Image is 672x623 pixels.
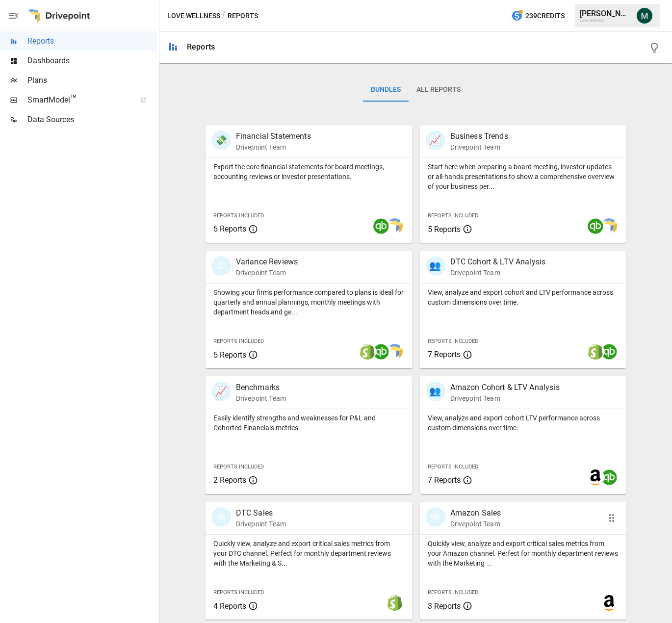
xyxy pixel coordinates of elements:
img: shopify [360,344,375,360]
img: quickbooks [601,469,617,485]
img: quickbooks [373,218,389,234]
span: 239 Credits [525,10,565,22]
p: Easily identify strengths and weaknesses for P&L and Cohorted Financials metrics. [213,413,404,433]
span: 7 Reports [428,475,461,485]
span: Reports Included [213,589,264,596]
p: Amazon Sales [450,507,501,519]
span: Reports Included [213,212,264,219]
p: Drivepoint Team [450,268,546,278]
p: Business Trends [450,130,508,142]
p: DTC Sales [236,507,286,519]
button: Bundles [363,78,409,102]
span: Reports Included [428,338,478,344]
img: shopify [387,595,403,611]
div: 🛍 [211,507,231,527]
p: Drivepoint Team [450,519,501,529]
span: Data Sources [27,114,157,126]
div: / [222,10,226,22]
span: SmartModel [27,94,129,106]
p: Start here when preparing a board meeting, investor updates or all-hands presentations to show a ... [428,162,619,191]
span: ™ [70,93,77,105]
img: smart model [387,218,403,234]
span: Dashboards [27,55,157,67]
p: Showing your firm's performance compared to plans is ideal for quarterly and annual plannings, mo... [213,287,404,317]
span: Plans [27,75,157,86]
p: Amazon Cohort & LTV Analysis [450,382,560,393]
span: 7 Reports [428,350,461,359]
div: 📈 [426,130,445,150]
p: Drivepoint Team [236,393,286,403]
span: 5 Reports [213,224,246,234]
div: 👥 [426,256,445,276]
span: Reports Included [213,338,264,344]
p: Drivepoint Team [236,142,311,152]
img: amazon [588,469,603,485]
button: Love Wellness [167,10,220,22]
span: 5 Reports [213,350,246,360]
span: 4 Reports [213,601,246,611]
span: Reports [27,35,157,47]
p: Drivepoint Team [450,393,560,403]
span: 5 Reports [428,225,461,234]
div: 📈 [211,382,231,401]
p: View, analyze and export cohort LTV performance across custom dimensions over time. [428,413,619,433]
button: All Reports [409,78,468,102]
img: Michael Cormack [637,8,652,24]
span: 2 Reports [213,475,246,485]
p: Variance Reviews [236,256,298,268]
span: Reports Included [428,212,478,219]
span: Reports Included [428,589,478,596]
div: Reports [187,42,215,52]
div: 🛍 [426,507,445,527]
span: Reports Included [213,464,264,470]
div: [PERSON_NAME] [580,9,631,18]
p: Drivepoint Team [236,268,298,278]
div: 👥 [426,382,445,401]
img: smart model [601,218,617,234]
div: 💸 [211,130,231,150]
p: View, analyze and export cohort and LTV performance across custom dimensions over time. [428,287,619,307]
p: Export the core financial statements for board meetings, accounting reviews or investor presentat... [213,162,404,182]
p: Quickly view, analyze and export critical sales metrics from your DTC channel. Perfect for monthl... [213,539,404,568]
p: Benchmarks [236,382,286,393]
img: amazon [601,595,617,611]
p: Drivepoint Team [450,142,508,152]
button: Michael Cormack [631,2,658,29]
span: Reports Included [428,464,478,470]
button: 239Credits [507,7,569,25]
img: quickbooks [588,218,603,234]
p: DTC Cohort & LTV Analysis [450,256,546,268]
div: Love Wellness [580,18,631,23]
span: 3 Reports [428,601,461,611]
img: quickbooks [601,344,617,360]
p: Quickly view, analyze and export critical sales metrics from your Amazon channel. Perfect for mon... [428,539,619,568]
img: quickbooks [373,344,389,360]
div: 🗓 [211,256,231,276]
img: smart model [387,344,403,360]
p: Drivepoint Team [236,519,286,529]
img: shopify [588,344,603,360]
p: Financial Statements [236,130,311,142]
